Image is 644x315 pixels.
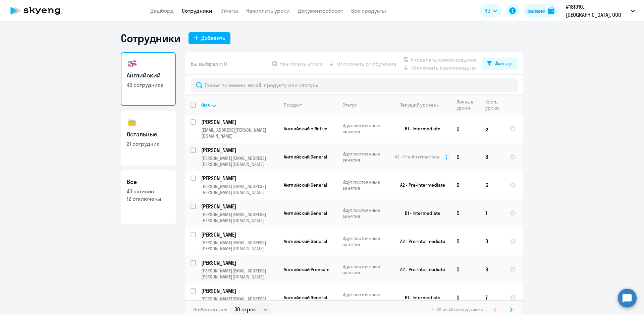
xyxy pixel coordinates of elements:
[480,283,504,312] td: 7
[201,118,277,126] p: [PERSON_NAME]
[485,99,500,111] div: Корп. уроки
[201,203,278,210] a: [PERSON_NAME]
[342,151,388,163] p: Идут постоянные занятия
[150,7,174,14] a: Дашборд
[451,227,480,255] td: 0
[342,235,388,247] p: Идут постоянные занятия
[480,4,502,17] button: RU
[284,102,337,108] div: Продукт
[389,227,451,255] td: A2 - Pre-Intermediate
[284,126,327,132] span: Английский с Native
[389,255,451,283] td: A2 - Pre-Intermediate
[480,199,504,227] td: 1
[342,123,388,135] p: Идут постоянные занятия
[342,292,388,304] p: Идут постоянные занятия
[298,7,343,14] a: Документооборот
[201,240,278,252] p: [PERSON_NAME][EMAIL_ADDRESS][PERSON_NAME][DOMAIN_NAME]
[342,263,388,275] p: Идут постоянные занятия
[127,58,138,69] img: english
[284,102,302,108] div: Продукт
[400,102,439,108] div: Текущий уровень
[201,259,278,266] a: [PERSON_NAME]
[523,4,558,17] button: Балансbalance
[201,296,278,308] p: [PERSON_NAME][EMAIL_ADDRESS][PERSON_NAME][DOMAIN_NAME]
[121,52,176,106] a: Английский43 сотрудника
[389,283,451,312] td: B1 - Intermediate
[127,71,170,80] h3: Английский
[201,146,278,154] a: [PERSON_NAME]
[201,183,278,195] p: [PERSON_NAME][EMAIL_ADDRESS][PERSON_NAME][DOMAIN_NAME]
[191,78,518,92] input: Поиск по имени, email, продукту или статусу
[127,195,170,202] p: 12 отключены
[121,170,176,224] a: Все43 активно12 отключены
[457,99,480,111] div: Личные уроки
[566,3,628,19] p: #181910, [GEOGRAPHIC_DATA], ООО
[284,238,327,244] span: Английский General
[284,266,329,272] span: Английский Premium
[201,287,278,295] a: [PERSON_NAME]
[485,99,504,111] div: Корп. уроки
[201,231,277,238] p: [PERSON_NAME]
[127,188,170,195] p: 43 активно
[527,7,545,15] div: Баланс
[127,130,170,139] h3: Остальные
[201,211,278,224] p: [PERSON_NAME][EMAIL_ADDRESS][PERSON_NAME][DOMAIN_NAME]
[480,171,504,199] td: 6
[201,146,277,154] p: [PERSON_NAME]
[480,227,504,255] td: 3
[284,182,327,188] span: Английский General
[451,199,480,227] td: 0
[201,102,278,108] div: Имя
[201,268,278,280] p: [PERSON_NAME][EMAIL_ADDRESS][PERSON_NAME][DOMAIN_NAME]
[389,199,451,227] td: B1 - Intermediate
[562,3,638,19] button: #181910, [GEOGRAPHIC_DATA], ООО
[127,178,170,186] h3: Все
[201,259,277,266] p: [PERSON_NAME]
[480,143,504,171] td: 8
[201,102,210,108] div: Имя
[451,143,480,171] td: 0
[201,231,278,238] a: [PERSON_NAME]
[451,115,480,143] td: 0
[284,295,327,301] span: Английский General
[395,154,440,160] span: A2 - Pre-Intermediate
[201,287,277,295] p: [PERSON_NAME]
[457,99,475,111] div: Личные уроки
[342,102,357,108] div: Статус
[284,154,327,160] span: Английский General
[201,118,278,126] a: [PERSON_NAME]
[201,175,278,182] a: [PERSON_NAME]
[246,7,290,14] a: Начислить уроки
[451,171,480,199] td: 0
[394,102,451,108] div: Текущий уровень
[127,117,138,128] img: others
[201,127,278,139] p: [EMAIL_ADDRESS][PERSON_NAME][DOMAIN_NAME]
[127,140,170,147] p: 21 сотрудник
[189,32,230,44] button: Добавить
[342,179,388,191] p: Идут постоянные занятия
[201,155,278,167] p: [PERSON_NAME][EMAIL_ADDRESS][PERSON_NAME][DOMAIN_NAME]
[548,7,554,14] img: balance
[494,59,513,67] div: Фильтр
[220,7,238,14] a: Отчеты
[127,81,170,88] p: 43 сотрудника
[482,58,518,70] button: Фильтр
[284,210,327,216] span: Английский General
[193,307,227,313] span: Отображать по:
[431,307,483,313] span: 1 - 30 из 43 сотрудников
[451,283,480,312] td: 0
[451,255,480,283] td: 0
[191,60,227,68] span: Вы выбрали: 0
[342,102,388,108] div: Статус
[121,31,180,45] h1: Сотрудники
[121,111,176,165] a: Остальные21 сотрудник
[201,175,277,182] p: [PERSON_NAME]
[201,34,225,42] div: Добавить
[389,115,451,143] td: B1 - Intermediate
[182,7,212,14] a: Сотрудники
[342,207,388,219] p: Идут постоянные занятия
[389,171,451,199] td: A2 - Pre-Intermediate
[201,203,277,210] p: [PERSON_NAME]
[484,7,490,15] span: RU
